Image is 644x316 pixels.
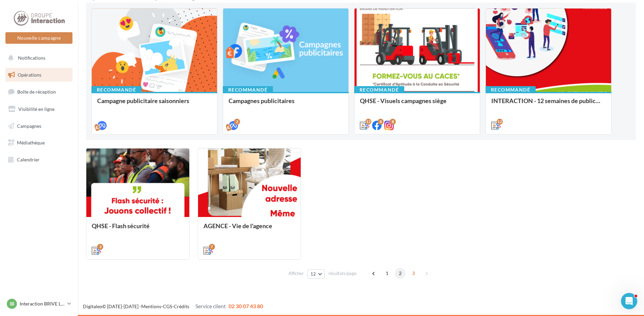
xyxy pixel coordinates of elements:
[4,68,74,82] a: Opérations
[4,102,74,116] a: Visibilité en ligne
[354,86,404,94] div: Recommandé
[390,119,396,125] div: 8
[408,268,419,279] span: 3
[5,32,72,44] button: Nouvelle campagne
[382,268,392,279] span: 1
[4,119,74,133] a: Campagnes
[223,86,273,94] div: Recommandé
[17,123,41,129] span: Campagnes
[18,106,55,112] span: Visibilité en ligne
[163,303,172,309] a: CGS
[4,51,71,65] button: Notifications
[174,303,189,309] a: Crédits
[307,269,325,279] button: 12
[4,136,74,150] a: Médiathèque
[10,300,14,307] span: IB
[195,303,226,309] span: Service client
[621,293,637,309] iframe: Intercom live chat
[310,271,316,277] span: 12
[229,97,343,111] div: Campagnes publicitaires
[83,303,102,309] a: Digitaleo
[4,84,74,99] a: Boîte de réception
[491,97,606,111] div: INTERACTION - 12 semaines de publication
[5,297,72,310] a: IB Interaction BRIVE LA GAILLARDE
[17,140,45,145] span: Médiathèque
[365,119,371,125] div: 12
[141,303,161,309] a: Mentions
[360,97,474,111] div: QHSE - Visuels campagnes siège
[378,119,384,125] div: 8
[17,89,56,95] span: Boîte de réception
[92,222,184,236] div: QHSE - Flash sécurité
[234,119,240,125] div: 2
[91,86,142,94] div: Recommandé
[18,72,41,78] span: Opérations
[203,222,296,236] div: AGENCE - Vie de l'agence
[17,157,40,162] span: Calendrier
[209,244,215,250] div: 7
[4,153,74,167] a: Calendrier
[328,270,357,277] span: résultats/page
[229,303,263,309] span: 02 30 07 43 80
[83,303,263,309] span: © [DATE]-[DATE] - - -
[97,244,103,250] div: 3
[497,119,503,125] div: 12
[18,55,45,61] span: Notifications
[97,97,212,111] div: Campagne publicitaire saisonniers
[395,268,406,279] span: 2
[288,270,304,277] span: Afficher
[20,300,65,307] p: Interaction BRIVE LA GAILLARDE
[486,86,536,94] div: Recommandé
